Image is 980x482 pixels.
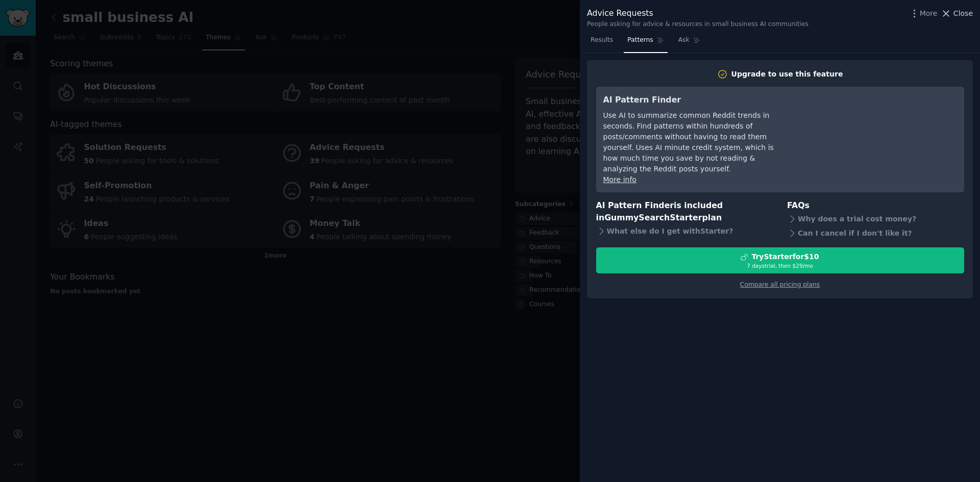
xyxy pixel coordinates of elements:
[587,20,808,29] div: People asking for advice & resources in small business AI communities
[909,8,938,19] button: More
[920,8,938,19] span: More
[678,36,690,45] span: Ask
[751,251,819,262] div: Try Starter for $10
[627,36,653,45] span: Patterns
[587,32,617,53] a: Results
[941,8,973,19] button: Close
[603,175,636,184] a: More info
[603,94,790,107] h3: AI Pattern Finder
[787,212,964,226] div: Why does a trial cost money?
[804,94,957,170] iframe: YouTube video player
[953,8,973,19] span: Close
[596,247,964,273] button: TryStarterfor$107 daystrial, then $29/mo
[740,281,820,288] a: Compare all pricing plans
[731,69,843,80] div: Upgrade to use this feature
[675,32,704,53] a: Ask
[587,7,808,20] div: Advice Requests
[603,110,790,174] div: Use AI to summarize common Reddit trends in seconds. Find patterns within hundreds of posts/comme...
[624,32,667,53] a: Patterns
[596,199,773,224] h3: AI Pattern Finder is included in plan
[596,224,773,239] div: What else do I get with Starter ?
[591,36,613,45] span: Results
[787,199,964,212] h3: FAQs
[604,213,702,222] span: GummySearch Starter
[597,262,964,269] div: 7 days trial, then $ 29 /mo
[787,226,964,240] div: Can I cancel if I don't like it?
